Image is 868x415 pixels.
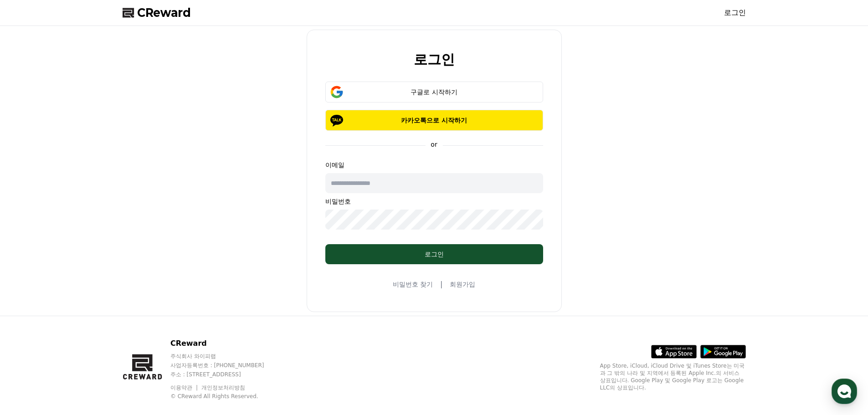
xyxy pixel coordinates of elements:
p: © CReward All Rights Reserved. [170,393,282,400]
a: 이용약관 [170,384,199,391]
div: 로그인 [344,250,525,259]
p: App Store, iCloud, iCloud Drive 및 iTunes Store는 미국과 그 밖의 나라 및 지역에서 등록된 Apple Inc.의 서비스 상표입니다. Goo... [600,362,746,391]
p: or [425,140,442,149]
span: 대화 [83,303,94,310]
a: 개인정보처리방침 [201,384,245,391]
p: 사업자등록번호 : [PHONE_NUMBER] [170,362,282,369]
p: 주소 : [STREET_ADDRESS] [170,371,282,378]
span: 설정 [141,302,152,310]
button: 로그인 [325,244,543,264]
p: CReward [170,338,282,349]
a: 홈 [3,289,60,312]
span: | [440,279,442,290]
p: 이메일 [325,160,543,169]
button: 카카오톡으로 시작하기 [325,110,543,131]
a: 회원가입 [450,280,475,289]
a: 로그인 [724,7,746,18]
div: 구글로 시작하기 [339,87,530,97]
span: CReward [137,5,191,20]
a: CReward [123,5,191,20]
a: 설정 [118,289,175,312]
p: 비밀번호 [325,197,543,206]
a: 대화 [60,289,118,312]
h2: 로그인 [414,52,455,67]
button: 구글로 시작하기 [325,82,543,102]
a: 비밀번호 찾기 [393,280,433,289]
p: 카카오톡으로 시작하기 [339,116,530,125]
span: 홈 [29,302,34,310]
p: 주식회사 와이피랩 [170,353,282,360]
